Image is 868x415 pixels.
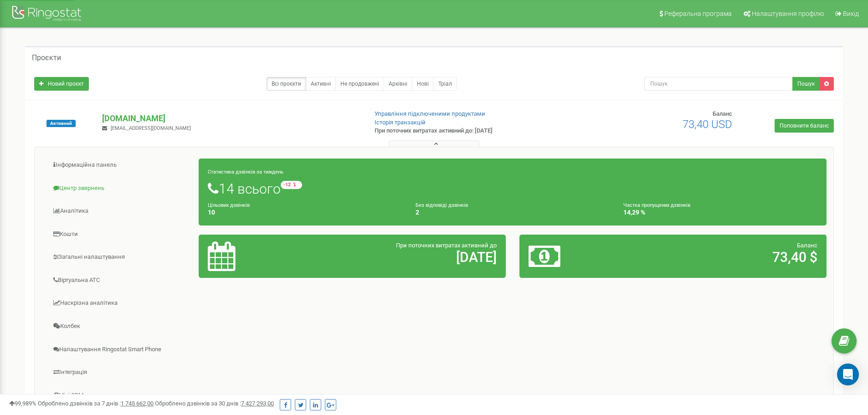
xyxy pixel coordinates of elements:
a: Поповнити баланс [775,119,834,133]
small: -12 [281,181,302,189]
a: Наскрізна аналітика [41,292,199,314]
span: 73,40 USD [683,118,732,131]
h1: 14 всього [208,181,817,196]
span: Реферальна програма [664,10,732,17]
small: Частка пропущених дзвінків [623,202,690,208]
p: [DOMAIN_NAME] [102,113,360,124]
a: Віртуальна АТС [41,269,199,292]
button: Пошук [792,77,820,91]
u: 1 745 662,00 [121,400,154,407]
h4: 10 [208,209,402,216]
div: Open Intercom Messenger [837,364,859,385]
span: Активний [46,120,76,127]
a: Інтеграція [41,361,199,384]
h5: Проєкти [32,54,61,62]
h2: [DATE] [308,250,497,265]
span: Оброблено дзвінків за 30 днів : [155,400,274,407]
a: Налаштування Ringostat Smart Phone [41,338,199,361]
a: Всі проєкти [267,77,306,91]
a: Кошти [41,223,199,246]
span: Налаштування профілю [752,10,824,17]
h4: 2 [416,209,610,216]
a: Аналiтика [41,200,199,222]
a: Центр звернень [41,177,199,200]
span: Баланс [713,110,732,117]
a: Не продовжені [335,77,384,91]
small: Без відповіді дзвінків [416,202,468,208]
span: Баланс [797,242,817,249]
input: Пошук [644,77,793,91]
a: Новий проєкт [34,77,89,91]
a: Тріал [433,77,457,91]
h4: 14,29 % [623,209,817,216]
a: Загальні налаштування [41,246,199,268]
span: При поточних витратах активний до [396,242,497,249]
a: Історія транзакцій [375,119,426,126]
small: Статистика дзвінків за тиждень [208,169,283,175]
span: 99,989% [9,400,36,407]
u: 7 427 293,00 [241,400,274,407]
a: Управління підключеними продуктами [375,110,485,117]
h2: 73,40 $ [629,250,817,265]
span: [EMAIL_ADDRESS][DOMAIN_NAME] [111,125,191,131]
a: Інформаційна панель [41,154,199,176]
span: Вихід [843,10,859,17]
a: Нові [412,77,434,91]
p: При поточних витратах активний до: [DATE] [375,127,564,135]
a: Колбек [41,315,199,338]
small: Цільових дзвінків [208,202,250,208]
a: Архівні [384,77,412,91]
span: Оброблено дзвінків за 7 днів : [38,400,154,407]
a: Активні [306,77,336,91]
a: Mini CRM [41,384,199,407]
